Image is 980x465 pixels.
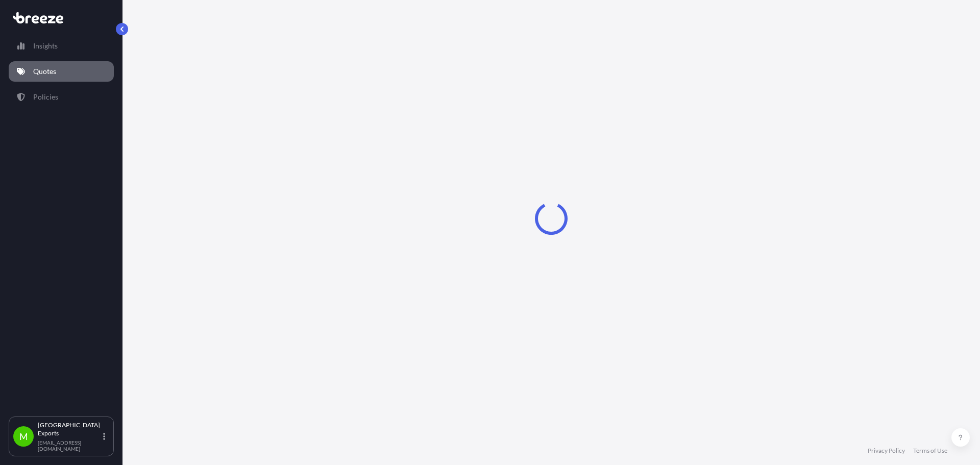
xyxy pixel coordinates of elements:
[9,87,114,107] a: Policies
[868,447,905,455] a: Privacy Policy
[33,41,58,51] p: Insights
[38,439,101,452] p: [EMAIL_ADDRESS][DOMAIN_NAME]
[33,66,56,77] p: Quotes
[19,431,28,442] span: M
[913,447,947,455] a: Terms of Use
[9,36,114,56] a: Insights
[9,61,114,82] a: Quotes
[33,92,58,102] p: Policies
[38,421,101,437] p: [GEOGRAPHIC_DATA] Exports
